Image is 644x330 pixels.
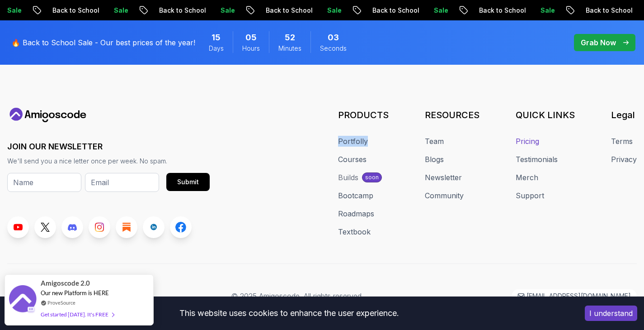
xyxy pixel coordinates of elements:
[320,44,347,53] span: Seconds
[85,173,159,192] input: Email
[97,6,126,15] p: Sale
[245,31,257,44] span: 5 Hours
[170,216,192,238] a: Facebook link
[365,174,379,181] p: soon
[328,31,339,44] span: 3 Seconds
[204,6,233,15] p: Sale
[338,136,368,147] a: Portfolly
[177,177,199,187] div: Submit
[338,226,371,237] a: Textbook
[61,216,83,238] a: Discord link
[526,292,631,301] p: [EMAIL_ADDRESS][DOMAIN_NAME]
[516,190,544,201] a: Support
[516,172,538,183] a: Merch
[7,303,571,323] div: This website uses cookies to enhance the user experience.
[7,140,210,153] h3: JOIN OUR NEWSLETTER
[285,31,295,44] span: 52 Minutes
[516,136,539,147] a: Pricing
[36,6,97,15] p: Back to School
[356,6,417,15] p: Back to School
[338,208,374,219] a: Roadmaps
[310,6,339,15] p: Sale
[9,285,36,315] img: provesource social proof notification image
[524,6,553,15] p: Sale
[7,157,210,166] p: We'll send you a nice letter once per week. No spam.
[116,216,137,238] a: Blog link
[34,216,56,238] a: Twitter link
[512,289,637,303] a: [EMAIL_ADDRESS][DOMAIN_NAME]
[338,109,389,121] h3: PRODUCTS
[278,44,301,53] span: Minutes
[611,154,637,165] a: Privacy
[585,306,637,321] button: Accept cookies
[166,173,210,191] button: Submit
[516,109,575,121] h3: QUICK LINKS
[47,299,75,306] a: ProveSource
[425,136,444,147] a: Team
[41,309,114,320] div: Get started [DATE]. It's FREE
[581,37,616,48] p: Grab Now
[11,37,195,48] p: 🔥 Back to School Sale - Our best prices of the year!
[425,190,464,201] a: Community
[209,44,224,53] span: Days
[611,109,637,121] h3: Legal
[212,31,221,44] span: 15 Days
[89,216,110,238] a: Instagram link
[7,216,29,238] a: Youtube link
[249,6,310,15] p: Back to School
[417,6,446,15] p: Sale
[425,109,479,121] h3: RESOURCES
[425,172,462,183] a: Newsletter
[338,190,373,201] a: Bootcamp
[611,136,633,147] a: Terms
[41,278,90,288] span: Amigoscode 2.0
[242,44,260,53] span: Hours
[142,6,204,15] p: Back to School
[41,289,109,297] span: Our new Platform is HERE
[462,6,524,15] p: Back to School
[231,291,363,301] p: © 2025 Amigoscode. All rights reserved.
[516,154,558,165] a: Testimonials
[7,173,81,192] input: Name
[569,6,630,15] p: Back to School
[338,172,358,183] div: Builds
[425,154,444,165] a: Blogs
[338,154,367,165] a: Courses
[143,216,165,238] a: LinkedIn link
